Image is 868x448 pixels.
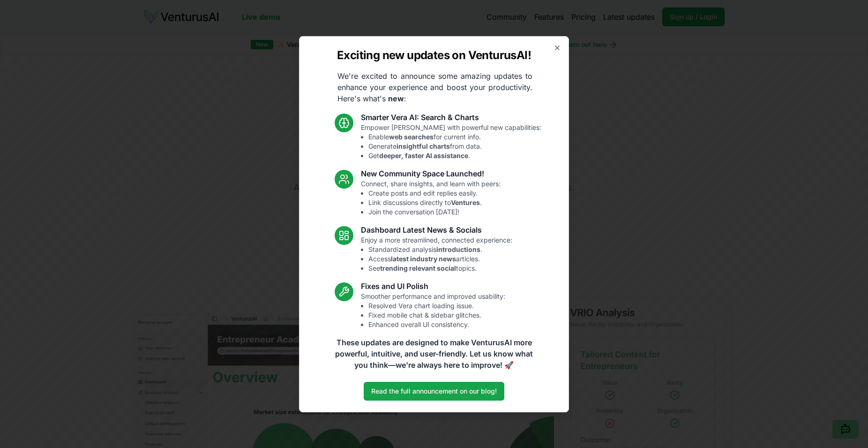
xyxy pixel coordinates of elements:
[368,311,505,320] li: Fixed mobile chat & sidebar glitches.
[368,207,501,217] li: Join the conversation [DATE]!
[361,179,501,217] p: Connect, share insights, and learn with peers:
[361,292,505,329] p: Smoother performance and improved usability:
[329,337,539,371] p: These updates are designed to make VenturusAI more powerful, intuitive, and user-friendly. Let us...
[436,245,480,253] strong: introductions
[368,245,512,254] li: Standardized analysis .
[389,133,434,141] strong: web searches
[361,281,505,292] h3: Fixes and UI Polish
[361,235,512,273] p: Enjoy a more streamlined, connected experience:
[368,198,501,207] li: Link discussions directly to .
[361,168,501,179] h3: New Community Space Launched!
[337,48,531,63] h2: Exciting new updates on VenturusAI!
[388,94,404,103] strong: new
[361,123,541,160] p: Empower [PERSON_NAME] with powerful new capabilities:
[397,142,450,150] strong: insightful charts
[368,132,541,142] li: Enable for current info.
[368,254,512,264] li: Access articles.
[379,152,468,159] strong: deeper, faster AI assistance
[364,382,504,401] a: Read the full announcement on our blog!
[361,224,512,235] h3: Dashboard Latest News & Socials
[380,264,456,272] strong: trending relevant social
[391,255,456,263] strong: latest industry news
[361,112,541,123] h3: Smarter Vera AI: Search & Charts
[368,189,501,198] li: Create posts and edit replies easily.
[368,264,512,273] li: See topics.
[330,70,540,104] p: We're excited to announce some amazing updates to enhance your experience and boost your producti...
[368,320,505,329] li: Enhanced overall UI consistency.
[368,151,541,160] li: Get .
[368,301,505,311] li: Resolved Vera chart loading issue.
[451,198,480,206] strong: Ventures
[368,142,541,151] li: Generate from data.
